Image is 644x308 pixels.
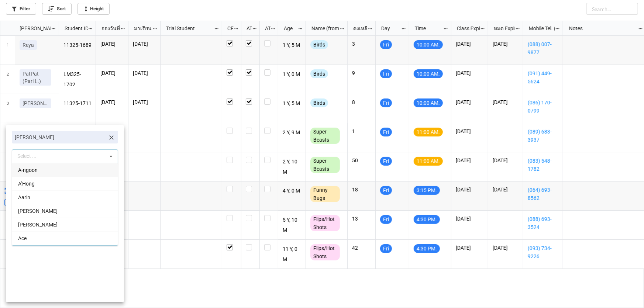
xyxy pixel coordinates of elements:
[18,222,58,228] span: [PERSON_NAME]
[18,167,38,173] span: A-ngoon
[18,181,35,187] span: A’Hong
[18,235,27,241] span: Ace
[18,208,58,214] span: [PERSON_NAME]
[18,194,30,200] span: Aarin
[15,134,105,141] p: [PERSON_NAME]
